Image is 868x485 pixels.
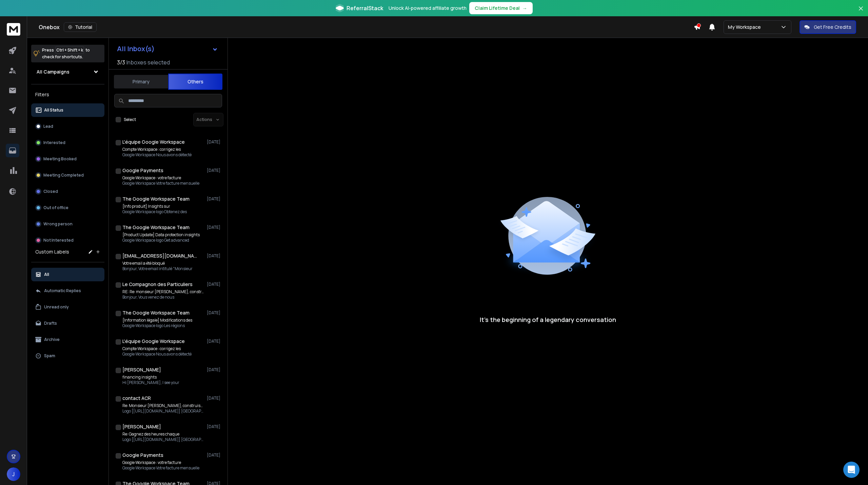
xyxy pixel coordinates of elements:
[7,467,20,481] button: J
[800,20,856,34] button: Get Free Credits
[31,103,104,117] button: All Status
[122,209,187,215] p: Google Workspace logo Obtenez des
[122,295,204,300] p: Bonjour, Vous venez de nous
[122,346,192,351] p: Compte Workspace : corrigez les
[31,201,104,215] button: Out of office
[122,224,190,231] h1: The Google Workspace Team
[207,339,222,344] p: [DATE]
[122,366,161,373] h1: [PERSON_NAME]
[43,124,53,129] p: Lead
[43,189,58,194] p: Closed
[55,46,84,54] span: Ctrl + Shift + k
[122,152,192,158] p: Google Workspace Nous avons détecté
[122,309,190,316] h1: The Google Workspace Team
[112,42,223,56] button: All Inbox(s)
[122,395,151,402] h1: contact ACR
[122,167,163,174] h1: Google Payments
[122,289,204,295] p: RE: Re: monsieur [PERSON_NAME], constr...
[122,431,204,437] p: Re: Gagnez des heures chaque
[122,408,204,414] p: Logo [[URL][DOMAIN_NAME]] [GEOGRAPHIC_DATA], Vous venez de me
[347,4,383,12] span: ReferralStack
[31,152,104,166] button: Meeting Booked
[207,196,222,202] p: [DATE]
[44,272,49,277] p: All
[31,300,104,314] button: Unread only
[122,252,197,259] h1: [EMAIL_ADDRESS][DOMAIN_NAME]
[42,47,90,60] p: Press to check for shortcuts.
[122,323,192,328] p: Google Workspace logo Les régions
[31,120,104,133] button: Lead
[207,452,222,458] p: [DATE]
[122,261,193,266] p: Votre email a été bloqué
[728,24,764,31] p: My Workspace
[122,375,179,380] p: financing insights
[389,5,467,12] p: Unlock AI-powered affiliate growth
[44,107,63,113] p: All Status
[122,318,192,323] p: [Information légale] Modifications des
[207,396,222,401] p: [DATE]
[122,181,199,186] p: Google Workspace Votre facture mensuelle
[35,248,69,255] h3: Custom Labels
[44,321,57,326] p: Drafts
[207,168,222,173] p: [DATE]
[31,234,104,247] button: Not Interested
[122,196,190,202] h1: The Google Workspace Team
[124,117,136,122] label: Select
[114,74,168,89] button: Primary
[207,253,222,259] p: [DATE]
[207,282,222,287] p: [DATE]
[207,225,222,230] p: [DATE]
[122,204,187,209] p: [Info produit] Insights sur
[43,173,84,178] p: Meeting Completed
[43,205,68,210] p: Out of office
[122,338,185,345] h1: L'équipe Google Workspace
[43,156,77,162] p: Meeting Booked
[207,310,222,316] p: [DATE]
[122,238,200,243] p: Google Workspace logo Get advanced
[44,304,69,310] p: Unread only
[122,423,161,430] h1: [PERSON_NAME]
[843,462,860,478] div: Open Intercom Messenger
[814,24,851,31] p: Get Free Credits
[122,452,163,459] h1: Google Payments
[122,437,204,442] p: Logo [[URL][DOMAIN_NAME]] [GEOGRAPHIC_DATA], Vous venez de me contacter
[122,266,193,271] p: Bonjour, Votre email intitulé "Monsieur
[207,367,222,372] p: [DATE]
[122,281,193,288] h1: Le Compagnon des Particuliers
[122,465,199,471] p: Google Workspace Votre facture mensuelle
[44,353,55,359] p: Spam
[31,333,104,346] button: Archive
[64,22,97,32] button: Tutorial
[122,403,204,408] p: Re: Monsieur [PERSON_NAME], construisons ensemble
[31,317,104,330] button: Drafts
[126,58,170,66] h3: Inboxes selected
[856,4,865,20] button: Close banner
[31,136,104,149] button: Interested
[31,90,104,99] h3: Filters
[480,315,616,324] p: It’s the beginning of a legendary conversation
[122,351,192,357] p: Google Workspace Nous avons détecté
[31,168,104,182] button: Meeting Completed
[43,221,73,227] p: Wrong person
[122,139,185,145] h1: L'équipe Google Workspace
[39,22,694,32] div: Onebox
[117,45,155,52] h1: All Inbox(s)
[37,68,70,75] h1: All Campaigns
[122,175,199,181] p: Google Workspace : votre facture
[31,284,104,298] button: Automatic Replies
[168,74,222,90] button: Others
[207,139,222,145] p: [DATE]
[122,232,200,238] p: [Product Update] Data protection insights
[43,238,74,243] p: Not Interested
[43,140,65,145] p: Interested
[207,424,222,429] p: [DATE]
[31,349,104,363] button: Spam
[469,2,533,14] button: Claim Lifetime Deal→
[44,288,81,294] p: Automatic Replies
[31,268,104,281] button: All
[31,65,104,79] button: All Campaigns
[117,58,125,66] span: 3 / 3
[122,460,199,465] p: Google Workspace : votre facture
